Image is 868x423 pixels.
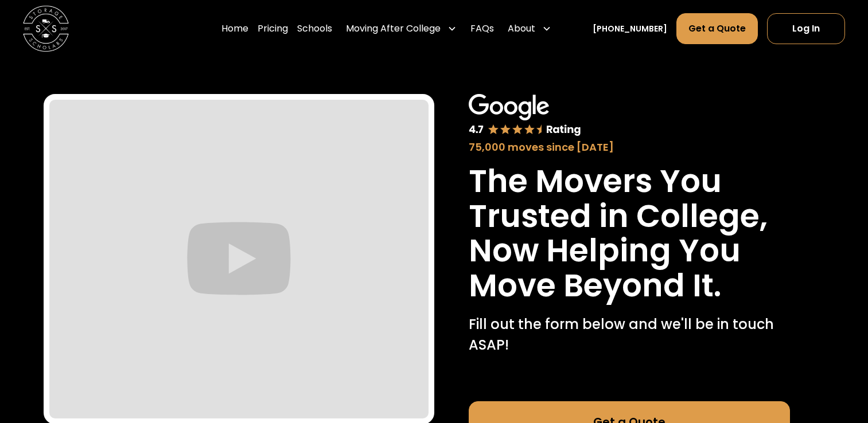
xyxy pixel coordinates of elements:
div: About [503,13,556,45]
a: Schools [297,13,332,45]
a: Log In [767,13,845,44]
a: Pricing [258,13,288,45]
div: Moving After College [341,13,461,45]
a: Home [221,13,248,45]
h1: The Movers You Trusted in College, Now Helping You Move Beyond It. [469,164,790,303]
a: [PHONE_NUMBER] [593,23,667,35]
div: Moving After College [346,22,441,36]
div: About [508,22,535,36]
img: Google 4.7 star rating [469,94,581,137]
a: Get a Quote [676,13,758,44]
img: Storage Scholars main logo [23,6,69,52]
div: 75,000 moves since [DATE] [469,139,790,155]
iframe: Graduate Shipping [49,100,429,418]
p: Fill out the form below and we'll be in touch ASAP! [469,314,790,355]
a: FAQs [470,13,494,45]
